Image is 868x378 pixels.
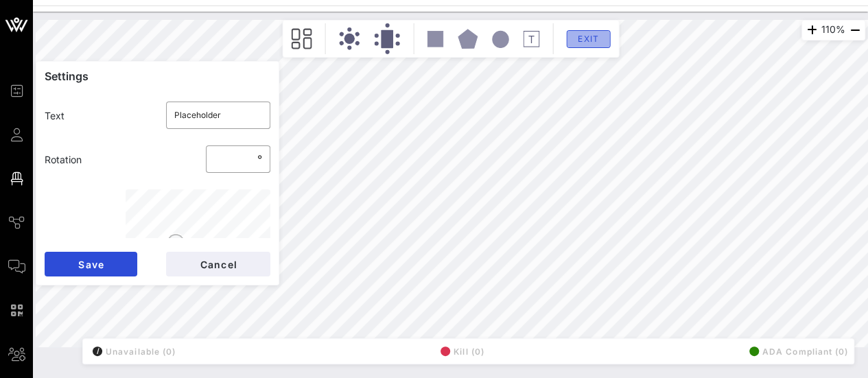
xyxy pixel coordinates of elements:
[166,252,270,276] button: Cancel
[801,20,865,40] div: 110%
[255,152,262,166] div: °
[45,70,270,82] p: Settings
[199,259,237,270] span: Cancel
[78,259,104,270] span: Save
[45,252,137,276] button: Save
[566,30,610,48] button: Exit
[36,100,158,131] div: Text
[575,34,601,44] span: Exit
[36,144,158,175] div: Rotation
